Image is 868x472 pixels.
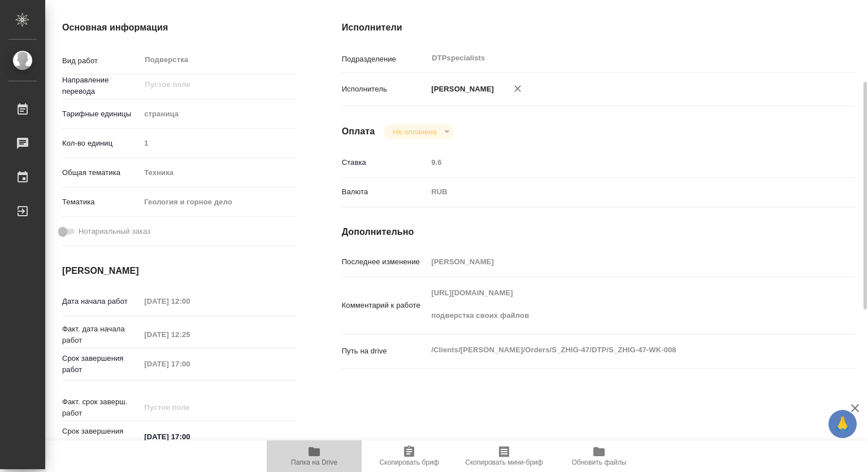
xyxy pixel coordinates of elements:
[140,135,296,151] input: Пустое поле
[62,75,140,97] p: Направление перевода
[62,324,140,346] p: Факт. дата начала работ
[833,412,852,436] span: 🙏
[291,458,337,466] span: Папка на Drive
[62,426,140,448] p: Срок завершения услуги
[427,154,813,171] input: Пустое поле
[427,283,813,325] textarea: [URL][DOMAIN_NAME] подверстка своих файлов
[144,78,270,91] input: Пустое поле
[140,399,239,416] input: Пустое поле
[62,353,140,375] p: Срок завершения работ
[342,84,428,95] p: Исполнитель
[140,163,296,182] div: Техника
[427,84,494,95] p: [PERSON_NAME]
[427,254,813,270] input: Пустое поле
[342,225,856,239] h4: Дополнительно
[384,124,453,139] div: Не оплачена
[62,167,140,178] p: Общая тематика
[342,125,375,138] h4: Оплата
[362,440,457,472] button: Скопировать бриф
[62,196,140,208] p: Тематика
[62,55,140,67] p: Вид работ
[379,458,439,466] span: Скопировать бриф
[342,157,428,168] p: Ставка
[140,193,296,212] div: Геология и горное дело
[828,410,857,438] button: 🙏
[505,76,530,101] button: Удалить исполнителя
[465,458,542,466] span: Скопировать мини-бриф
[79,226,150,237] span: Нотариальный заказ
[62,138,140,149] p: Кол-во единиц
[572,458,627,466] span: Обновить файлы
[62,21,297,34] h4: Основная информация
[342,186,428,198] p: Валюта
[427,340,813,360] textarea: /Clients/[PERSON_NAME]/Orders/S_ZHIG-47/DTP/S_ZHIG-47-WK-008
[62,296,140,307] p: Дата начала работ
[62,108,140,120] p: Тарифные единицы
[140,356,239,372] input: Пустое поле
[552,440,646,472] button: Обновить файлы
[342,300,428,311] p: Комментарий к работе
[342,21,856,34] h4: Исполнители
[342,256,428,268] p: Последнее изменение
[140,326,239,343] input: Пустое поле
[62,396,140,419] p: Факт. срок заверш. работ
[389,127,440,137] button: Не оплачена
[140,104,296,124] div: страница
[342,346,428,357] p: Путь на drive
[62,264,297,278] h4: [PERSON_NAME]
[342,54,428,65] p: Подразделение
[140,429,239,445] input: ✎ Введи что-нибудь
[457,440,552,472] button: Скопировать мини-бриф
[427,182,813,202] div: RUB
[267,440,362,472] button: Папка на Drive
[140,293,239,309] input: Пустое поле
